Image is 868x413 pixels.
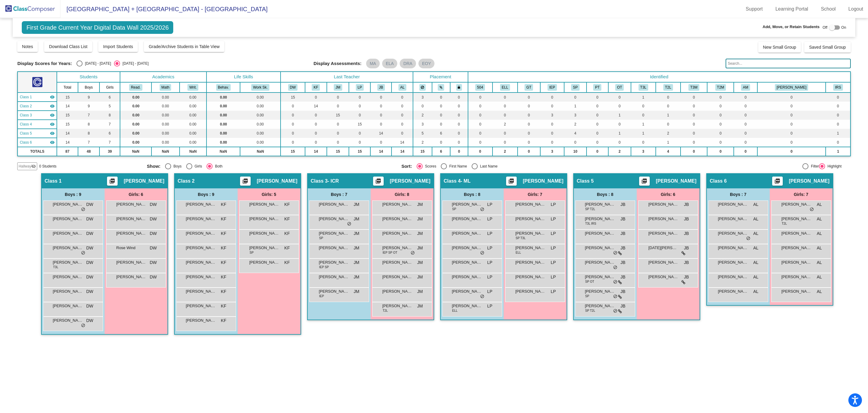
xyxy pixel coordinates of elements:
[398,84,406,91] button: AL
[757,129,826,138] td: 0
[681,138,707,147] td: 0
[78,82,100,93] th: Boys
[506,177,517,186] button: Print Students Details
[392,111,413,120] td: 0
[120,129,151,138] td: 0.00
[120,72,206,82] th: Academics
[413,129,432,138] td: 5
[20,131,32,136] span: Class 5
[540,129,564,138] td: 0
[734,102,757,111] td: 0
[370,120,392,129] td: 0
[450,111,468,120] td: 0
[312,84,320,91] button: KF
[144,41,225,52] button: Grade/Archive Students in Table View
[99,82,120,93] th: Girls
[327,111,349,120] td: 15
[631,138,656,147] td: 0
[151,111,180,120] td: 0.00
[120,138,151,147] td: 0.00
[281,102,305,111] td: 0
[663,84,673,91] button: T2L
[50,104,55,109] mat-icon: visibility
[356,84,364,91] button: LP
[844,4,868,14] a: Logout
[681,93,707,102] td: 0
[450,129,468,138] td: 0
[608,82,631,93] th: Occupational Therapy
[493,82,518,93] th: English Language Learners
[281,138,305,147] td: 0
[548,84,557,91] button: IEP
[418,59,435,68] mat-chip: EOY
[305,82,327,93] th: Kara Francese
[564,111,586,120] td: 3
[508,178,515,187] mat-icon: picture_as_pdf
[57,72,120,82] th: Students
[20,112,32,118] span: Class 3
[608,138,631,147] td: 0
[758,42,801,53] button: New Small Group
[707,111,734,120] td: 0
[349,129,370,138] td: 0
[734,111,757,120] td: 0
[688,84,699,91] button: T3M
[240,138,281,147] td: 0.00
[615,84,624,91] button: OT
[608,111,631,120] td: 1
[78,111,100,120] td: 7
[841,25,846,30] span: On
[206,129,240,138] td: 0.00
[631,102,656,111] td: 0
[608,129,631,138] td: 1
[564,138,586,147] td: 0
[216,84,231,91] button: Behav.
[57,120,78,129] td: 15
[681,102,707,111] td: 0
[823,25,827,30] span: Off
[375,178,382,187] mat-icon: picture_as_pdf
[151,138,180,147] td: 0.00
[98,41,138,52] button: Import Students
[109,178,116,187] mat-icon: picture_as_pdf
[413,93,432,102] td: 3
[370,93,392,102] td: 0
[50,95,55,99] mat-icon: visibility
[432,82,450,93] th: Keep with students
[493,102,518,111] td: 0
[826,102,850,111] td: 0
[78,93,100,102] td: 9
[327,138,349,147] td: 0
[392,102,413,111] td: 0
[726,59,850,68] input: Search...
[656,129,681,138] td: 2
[305,120,327,129] td: 0
[468,120,493,129] td: 0
[707,120,734,129] td: 0
[734,120,757,129] td: 0
[20,94,32,100] span: Class 1
[370,102,392,111] td: 0
[57,102,78,111] td: 14
[206,93,240,102] td: 0.00
[493,93,518,102] td: 0
[206,102,240,111] td: 0.00
[206,120,240,129] td: 0.00
[327,129,349,138] td: 0
[432,129,450,138] td: 6
[656,93,681,102] td: 0
[305,93,327,102] td: 0
[392,93,413,102] td: 0
[608,93,631,102] td: 0
[78,120,100,129] td: 8
[305,129,327,138] td: 0
[314,61,362,66] span: Display Assessments:
[99,111,120,120] td: 8
[656,102,681,111] td: 0
[281,120,305,129] td: 0
[413,82,432,93] th: Keep away students
[83,61,111,66] div: [DATE] - [DATE]
[120,111,151,120] td: 0.00
[734,138,757,147] td: 0
[734,82,757,93] th: Accelerated Math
